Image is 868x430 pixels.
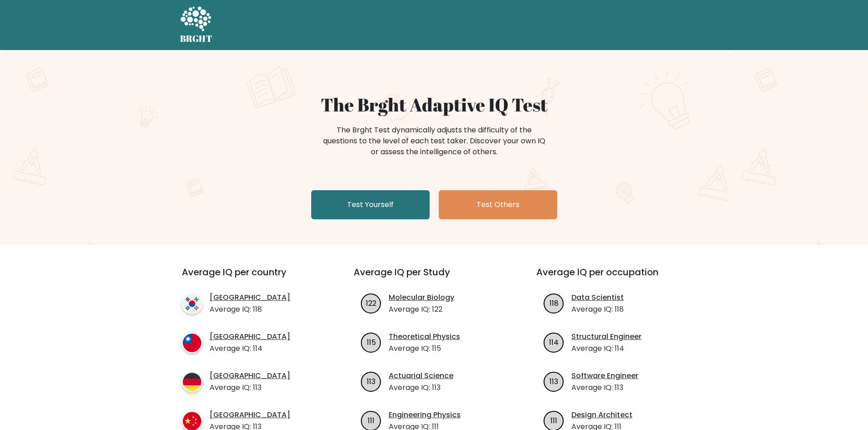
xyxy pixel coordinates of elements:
[550,298,559,308] text: 118
[311,190,430,219] a: Test Yourself
[571,292,624,303] a: Data Scientist
[549,337,559,347] text: 114
[389,292,454,303] a: Molecular Biology
[210,382,290,393] p: Average IQ: 113
[571,304,624,315] p: Average IQ: 118
[182,267,321,288] h3: Average IQ per country
[571,331,642,342] a: Structural Engineer
[210,370,290,381] a: [GEOGRAPHIC_DATA]
[439,190,557,219] a: Test Others
[210,343,290,354] p: Average IQ: 114
[536,267,697,288] h3: Average IQ per occupation
[550,415,557,425] text: 111
[368,415,375,425] text: 111
[320,125,548,157] div: The Brght Test dynamically adjusts the difficulty of the questions to the level of each test take...
[389,343,460,354] p: Average IQ: 115
[389,382,453,393] p: Average IQ: 113
[210,304,290,315] p: Average IQ: 118
[389,304,454,315] p: Average IQ: 122
[571,410,632,420] a: Design Architect
[571,343,642,354] p: Average IQ: 114
[210,292,290,303] a: [GEOGRAPHIC_DATA]
[571,382,638,393] p: Average IQ: 113
[182,333,202,353] img: country
[367,376,375,386] text: 113
[389,370,453,381] a: Actuarial Science
[210,410,290,420] a: [GEOGRAPHIC_DATA]
[182,372,202,392] img: country
[389,410,461,420] a: Engineering Physics
[389,331,460,342] a: Theoretical Physics
[212,94,657,116] h1: The Brght Adaptive IQ Test
[180,33,213,44] h5: BRGHT
[210,331,290,342] a: [GEOGRAPHIC_DATA]
[180,4,213,46] a: BRGHT
[354,267,514,288] h3: Average IQ per Study
[182,293,202,314] img: country
[571,370,638,381] a: Software Engineer
[367,337,376,347] text: 115
[366,298,376,308] text: 122
[550,376,558,386] text: 113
